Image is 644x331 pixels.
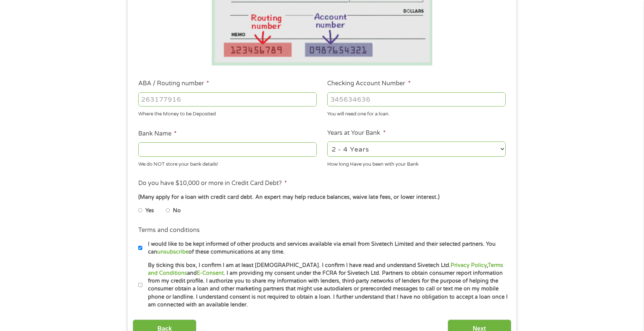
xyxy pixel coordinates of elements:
label: Do you have $10,000 or more in Credit Card Debt? [138,179,287,187]
div: How long Have you been with your Bank [327,158,506,168]
div: Where the Money to be Deposited [138,108,317,118]
label: ABA / Routing number [138,80,209,87]
input: 345634636 [327,92,506,106]
input: 263177916 [138,92,317,106]
a: E-Consent [197,270,224,276]
div: (Many apply for a loan with credit card debt. An expert may help reduce balances, waive late fees... [138,193,506,201]
label: Years at Your Bank [327,129,385,137]
label: I would like to be kept informed of other products and services available via email from Sivetech... [142,240,508,256]
a: Terms and Conditions [148,262,503,276]
a: Privacy Policy [451,262,487,268]
label: Checking Account Number [327,80,410,87]
div: You will need one for a loan. [327,108,506,118]
label: No [173,207,181,215]
div: We do NOT store your bank details! [138,158,317,168]
label: Terms and conditions [138,226,200,234]
label: By ticking this box, I confirm I am at least [DEMOGRAPHIC_DATA]. I confirm I have read and unders... [142,261,508,309]
label: Bank Name [138,130,177,138]
label: Yes [145,207,154,215]
a: unsubscribe [157,249,189,255]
